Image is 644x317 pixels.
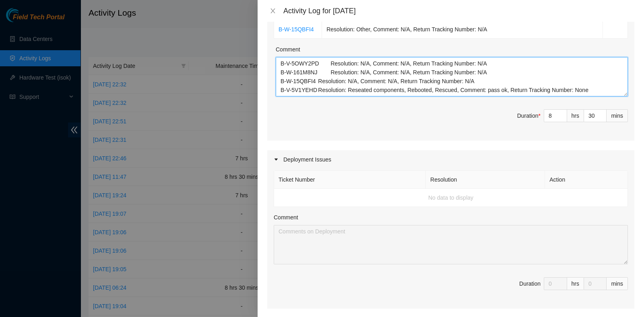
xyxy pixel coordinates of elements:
div: Duration [517,111,541,120]
div: mins [607,277,628,290]
div: Activity Log for [DATE] [283,6,634,15]
td: Resolution: Other, Comment: N/A, Return Tracking Number: N/A [322,20,603,39]
label: Comment [274,213,298,222]
div: hrs [567,109,584,122]
span: caret-right [274,157,279,162]
th: Action [545,171,628,189]
textarea: Comment [276,57,628,96]
th: Resolution [426,171,545,189]
div: Duration [519,279,541,288]
td: No data to display [274,189,628,207]
button: Close [267,7,279,15]
a: B-W-15QBFI4 [279,26,314,33]
label: Comment [276,45,300,54]
textarea: Comment [274,225,628,264]
div: hrs [567,277,584,290]
th: Ticket Number [274,171,426,189]
span: close [270,8,276,14]
div: Deployment Issues [267,150,634,169]
div: mins [607,109,628,122]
